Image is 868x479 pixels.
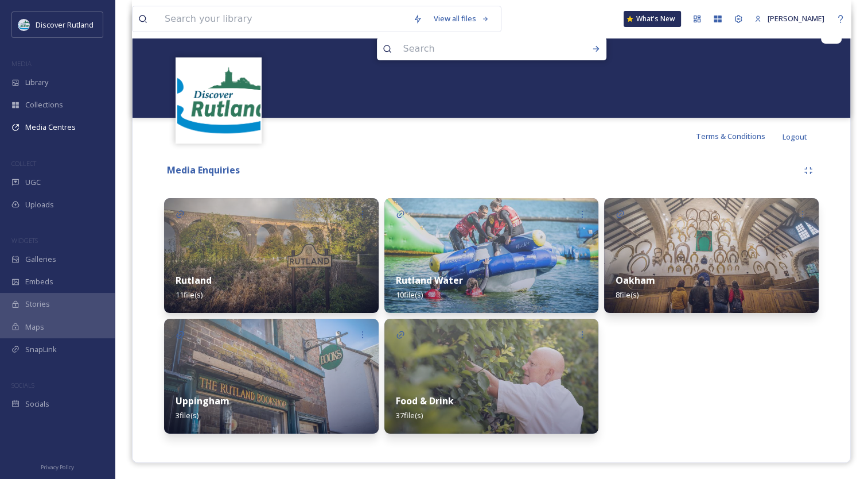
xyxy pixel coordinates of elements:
[18,19,30,30] img: DiscoverRutlandlog37F0B7.png
[396,395,454,407] strong: Food & Drink
[176,289,203,300] span: 11 file(s)
[11,59,32,68] span: MEDIA
[25,99,63,110] span: Collections
[25,399,49,410] span: Socials
[749,7,830,30] a: [PERSON_NAME]
[25,299,50,310] span: Stories
[604,198,819,313] img: Castle%2520-%2520Horseshoe%2520-%2520People%2520-%2520CREDIT_%2520Rjphotographics%2520-%2520www.r...
[384,198,599,313] img: Aqua%2520Park%2520-%2520Rutland%2520Water%2520-%2520People%2520-%2520Family%2520-%2520CREDIT_%252...
[384,319,599,434] img: DG0A7475BRASWEB.jpg
[616,274,655,287] strong: Oakham
[36,20,94,30] span: Discover Rutland
[783,132,807,142] span: Logout
[25,254,56,265] span: Galleries
[396,274,463,287] strong: Rutland Water
[176,395,229,407] strong: Uppingham
[25,177,41,188] span: UGC
[25,77,48,88] span: Library
[616,289,639,300] span: 8 file(s)
[768,13,824,24] span: [PERSON_NAME]
[176,410,198,420] span: 3 file(s)
[25,322,44,333] span: Maps
[41,459,74,473] a: Privacy Policy
[177,59,260,142] img: DiscoverRutlandlog37F0B7.png
[164,198,379,313] img: Harringworth%2520Viaduct%2520-%2520Rutland%2520Sign%2520-%2520CREDIT_%2520Rjphotographics%2520-%2...
[25,122,76,133] span: Media Centres
[164,319,379,434] img: The%2520Rutland%2520Bookshop%2520-%2520Exterior%2520-%2520CREDIT_%2520Rjphotographics%2520-%2520w...
[11,236,38,245] span: WIDGETS
[624,11,681,27] a: What's New
[25,344,57,355] span: SnapLink
[25,276,53,287] span: Embeds
[176,274,212,287] strong: Rutland
[696,131,765,141] span: Terms & Conditions
[25,199,54,210] span: Uploads
[11,159,36,168] span: COLLECT
[159,6,407,32] input: Search your library
[396,410,423,420] span: 37 file(s)
[167,164,240,176] strong: Media Enquiries
[11,381,34,389] span: SOCIALS
[398,36,555,61] input: Search
[696,129,783,143] a: Terms & Conditions
[396,289,423,300] span: 10 file(s)
[41,463,74,471] span: Privacy Policy
[428,7,495,30] a: View all files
